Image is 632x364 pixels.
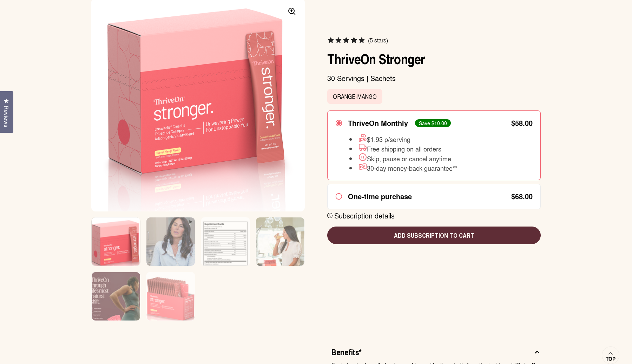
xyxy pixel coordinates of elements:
[92,217,140,276] img: Box of ThriveOn Stronger supplement with a pink design on a white background
[368,37,388,44] span: (5 stars)
[327,50,541,67] h1: ThriveOn Stronger
[511,120,533,127] div: $58.00
[511,193,533,200] div: $68.00
[349,134,457,143] li: $1.93 p/serving
[606,356,615,362] span: Top
[2,106,11,127] span: Reviews
[415,119,451,127] div: Save $10.00
[146,272,195,330] img: Box of ThriveOn Stronger supplement packets on a white background
[348,192,412,201] div: One-time purchase
[327,74,541,83] p: 30 Servings | Sachets
[331,346,362,357] span: Benefits*
[327,227,541,244] button: Add subscription to cart
[349,162,457,172] li: 30-day money-back guarantee**
[349,153,457,163] li: Skip, pause or cancel anytime
[327,89,382,104] label: Orange-Mango
[348,119,408,127] div: ThriveOn Monthly
[349,143,457,153] li: Free shipping on all orders
[334,211,395,220] div: Subscription details
[331,346,541,361] button: Benefits*
[333,231,535,240] span: Add subscription to cart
